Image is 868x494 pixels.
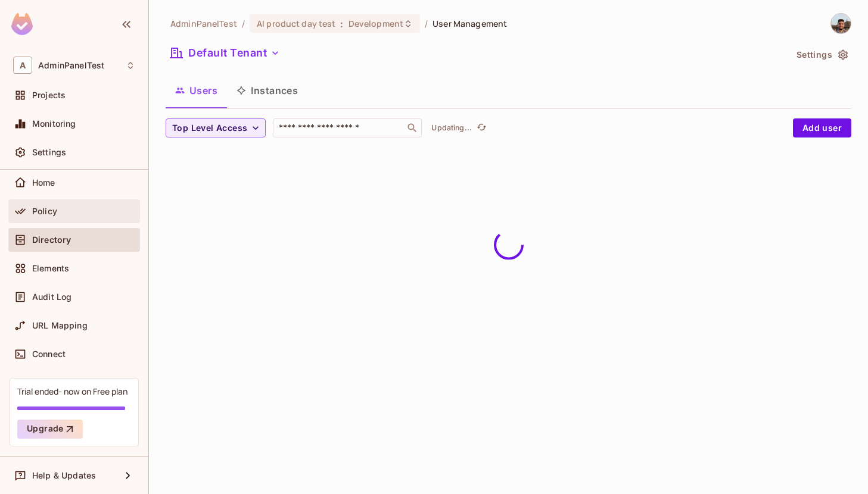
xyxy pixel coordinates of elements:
span: URL Mapping [32,321,88,330]
span: Projects [32,90,66,100]
button: Add user [793,118,851,137]
button: Default Tenant [166,43,285,62]
span: AI product day test [257,18,336,29]
img: Benoit DUGERS [831,14,851,33]
span: Top Level Access [172,121,247,136]
img: SReyMgAAAABJRU5ErkJggg== [11,13,33,35]
li: / [425,18,428,29]
button: Settings [792,45,851,64]
span: Development [349,18,403,29]
span: Directory [32,235,71,245]
span: Elements [32,264,69,273]
span: Settings [32,148,66,157]
span: Connect [32,349,66,359]
span: Workspace: AdminPanelTest [38,61,104,70]
span: the active workspace [170,18,237,29]
span: Audit Log [32,292,71,302]
span: Home [32,178,55,187]
span: A [13,57,32,74]
li: / [242,18,245,29]
span: User Management [433,18,507,29]
span: Help & Updates [32,471,96,480]
span: refresh [477,122,487,134]
button: Top Level Access [166,118,266,137]
span: Click to refresh data [472,121,489,135]
button: Users [166,76,227,105]
span: Policy [32,207,57,216]
button: refresh [474,121,489,135]
span: : [340,19,344,29]
button: Upgrade [17,420,83,439]
span: Monitoring [32,119,76,129]
button: Instances [227,76,307,105]
p: Updating... [431,123,472,133]
div: Trial ended- now on Free plan [17,386,127,397]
